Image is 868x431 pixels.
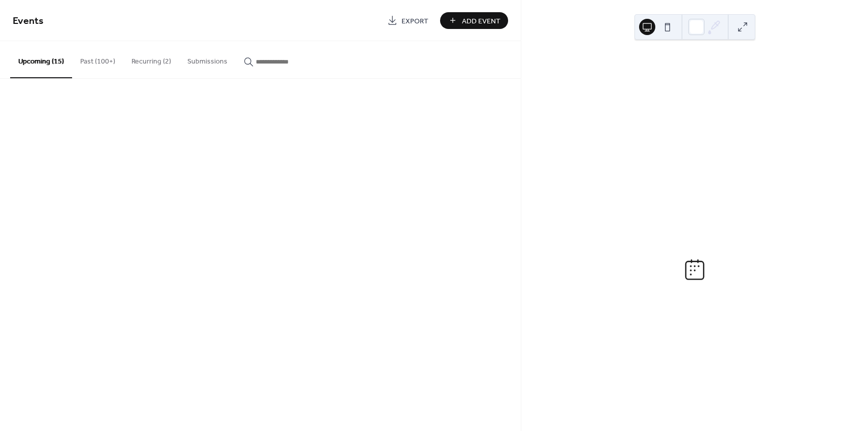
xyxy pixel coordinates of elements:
button: Submissions [179,41,236,77]
span: Add Event [462,16,500,26]
span: Export [402,16,428,26]
button: Past (100+) [72,41,123,77]
button: Upcoming (15) [10,41,72,78]
span: Events [13,11,44,31]
a: Export [380,12,436,29]
button: Recurring (2) [123,41,179,77]
button: Add Event [440,12,508,29]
